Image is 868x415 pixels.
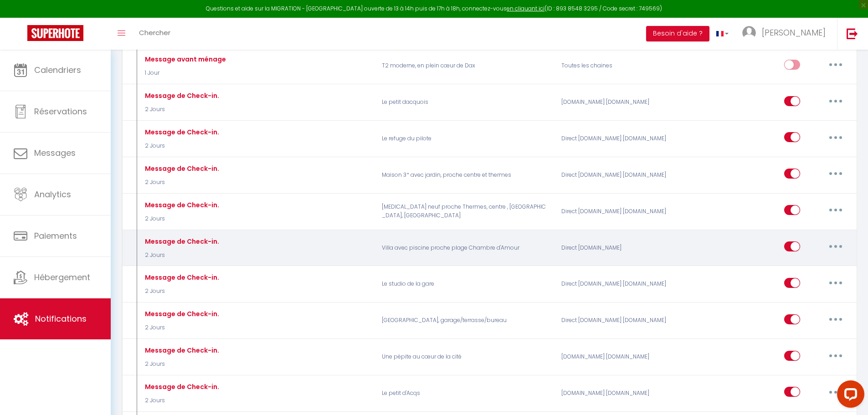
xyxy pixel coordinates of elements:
div: Message avant ménage [143,54,226,64]
div: [DOMAIN_NAME] [DOMAIN_NAME] [555,89,675,116]
p: Une pépite au cœur de la cité [376,344,555,370]
div: Direct [DOMAIN_NAME] [DOMAIN_NAME] [555,271,675,297]
div: Message de Check-in. [143,382,219,392]
p: 2 Jours [143,396,219,405]
p: 2 Jours [143,215,219,223]
p: 2 Jours [143,251,219,260]
p: Le refuge du pilote [376,125,555,152]
span: Réservations [34,106,87,117]
div: Message de Check-in. [143,91,219,101]
a: en cliquant ici [507,5,544,12]
p: 2 Jours [143,287,219,296]
p: [GEOGRAPHIC_DATA], garage/terrasse/bureau [376,307,555,334]
div: Direct [DOMAIN_NAME] [DOMAIN_NAME] [555,198,675,225]
p: [MEDICAL_DATA] neuf proche Thermes, centre , [GEOGRAPHIC_DATA], [GEOGRAPHIC_DATA] [376,198,555,225]
p: 2 Jours [143,178,219,187]
div: [DOMAIN_NAME] [DOMAIN_NAME] [555,380,675,406]
p: Le studio de la gare [376,271,555,297]
img: logout [847,28,858,39]
span: Notifications [35,313,87,324]
img: ... [742,26,756,40]
div: Toutes les chaines [555,53,675,79]
div: Message de Check-in. [143,272,219,282]
p: Villa avec piscine proche plage Chambre d'Amour [376,235,555,261]
a: ... [PERSON_NAME] [735,18,837,50]
p: Le petit dacquois [376,89,555,116]
button: Besoin d'aide ? [646,26,709,41]
div: Message de Check-in. [143,127,219,137]
span: [PERSON_NAME] [762,27,826,38]
span: Hébergement [34,272,90,283]
span: Chercher [139,28,170,37]
iframe: LiveChat chat widget [830,377,868,415]
p: 2 Jours [143,105,219,114]
div: Message de Check-in. [143,164,219,174]
span: Analytics [34,189,71,200]
span: Calendriers [34,64,81,76]
img: Super Booking [27,25,83,41]
div: [DOMAIN_NAME] [DOMAIN_NAME] [555,344,675,370]
div: Direct [DOMAIN_NAME] [DOMAIN_NAME] [555,307,675,334]
p: T2 moderne, en plein cœur de Dax [376,53,555,79]
a: Chercher [132,18,177,50]
p: 2 Jours [143,142,219,150]
p: Le petit d'Acqs [376,380,555,406]
p: 1 Jour [143,69,226,77]
div: Message de Check-in. [143,345,219,355]
span: Paiements [34,230,77,241]
p: 2 Jours [143,360,219,369]
div: Message de Check-in. [143,236,219,246]
div: Direct [DOMAIN_NAME] [555,235,675,261]
p: Maison 3* avec jardin, proche centre et thermes [376,162,555,188]
div: Message de Check-in. [143,200,219,210]
div: Direct [DOMAIN_NAME] [DOMAIN_NAME] [555,162,675,188]
p: 2 Jours [143,323,219,332]
div: Message de Check-in. [143,309,219,319]
span: Messages [34,147,76,159]
div: Direct [DOMAIN_NAME] [DOMAIN_NAME] [555,125,675,152]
